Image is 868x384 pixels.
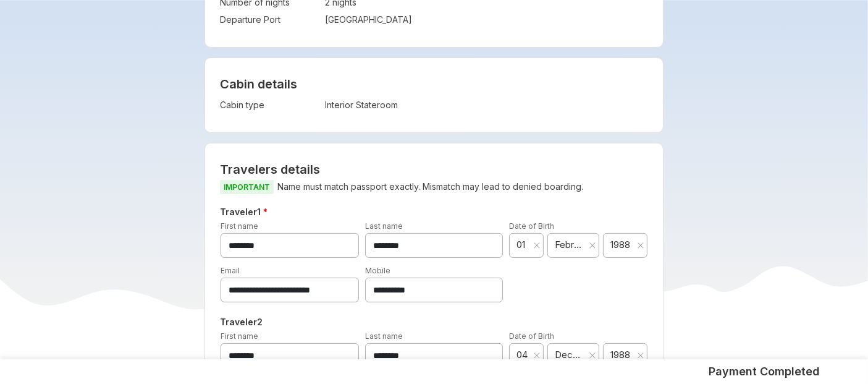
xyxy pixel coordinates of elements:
label: Email [221,266,240,275]
h4: Cabin details [220,77,648,92]
h5: Traveler 1 [217,205,651,220]
button: Clear [637,349,644,362]
span: 1988 [610,349,633,361]
label: First name [221,221,258,231]
label: Last name [365,221,403,231]
h5: Traveler 2 [217,315,651,330]
label: First name [221,331,258,341]
span: 04 [516,349,530,361]
svg: close [589,352,596,359]
td: Interior Stateroom [325,96,552,114]
label: Last name [365,331,403,341]
button: Clear [589,239,596,252]
td: Departure Port [220,11,319,28]
button: Clear [637,239,644,252]
td: [GEOGRAPHIC_DATA] [325,11,648,28]
span: 1988 [610,239,633,251]
svg: close [637,242,644,249]
button: Clear [533,239,541,252]
h2: Travelers details [220,162,648,177]
label: Mobile [365,266,390,275]
svg: close [637,352,644,359]
td: : [319,11,325,28]
button: Clear [589,349,596,362]
svg: close [533,242,541,249]
svg: close [533,352,541,359]
label: Date of Birth [509,221,554,231]
td: : [319,96,325,114]
label: Date of Birth [509,331,554,341]
span: IMPORTANT [220,180,274,194]
p: Name must match passport exactly. Mismatch may lead to denied boarding. [220,179,648,195]
button: Clear [533,349,541,362]
span: February [555,239,584,251]
span: December [555,349,584,361]
td: Cabin type [220,96,319,114]
h5: Payment Completed [709,364,820,379]
svg: close [589,242,596,249]
span: 01 [516,239,530,251]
